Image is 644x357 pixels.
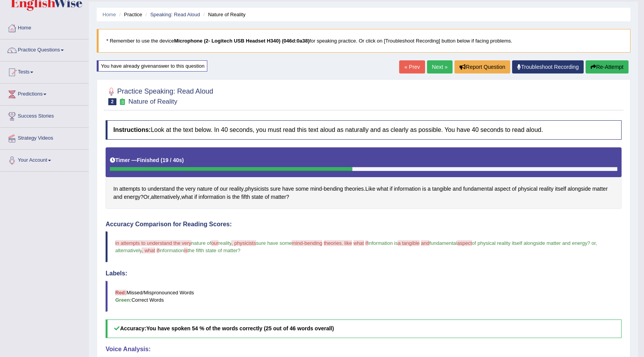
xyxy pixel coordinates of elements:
[118,98,126,106] small: Exam occurring question
[148,185,175,193] span: Click to see word definition
[214,185,219,193] span: Click to see word definition
[106,319,622,338] h5: Accuracy:
[110,157,184,163] h5: Timer —
[198,193,225,201] span: Click to see word definition
[115,240,191,246] span: in attempts to understand the very
[202,11,246,18] li: Nature of Reality
[0,17,89,37] a: Home
[142,248,155,253] span: , what
[97,60,207,72] div: You have already given answer to this question
[181,193,193,201] span: Click to see word definition
[150,12,200,17] a: Speaking: Read Aloud
[512,60,584,73] a: Troubleshoot Recording
[398,240,419,246] span: a tangible
[113,126,151,133] b: Instructions:
[245,185,269,193] span: Click to see word definition
[457,240,472,246] span: aspect
[472,240,587,246] span: of physical reality itself alongside matter and energy
[220,185,228,193] span: Click to see word definition
[106,147,622,209] div: , - . ? , , ?
[117,11,142,18] li: Practice
[237,248,240,253] span: ?
[120,185,140,193] span: Click to see word definition
[324,185,343,193] span: Click to see word definition
[184,248,188,253] span: is
[596,240,597,246] span: ,
[427,60,453,73] a: Next »
[185,185,195,193] span: Click to see word definition
[142,185,146,193] span: Click to see word definition
[555,185,566,193] span: Click to see word definition
[377,185,388,193] span: Click to see word definition
[518,185,538,193] span: Click to see word definition
[354,240,364,246] span: what
[106,346,622,353] h4: Voice Analysis:
[256,240,292,246] span: sure have some
[137,157,159,163] b: Finished
[219,240,232,246] span: reality
[0,128,89,147] a: Strategy Videos
[591,240,596,246] span: or
[106,221,622,228] h4: Accuracy Comparison for Reading Scores:
[128,98,178,105] small: Nature of Reality
[0,150,89,169] a: Your Account
[241,193,250,201] span: Click to see word definition
[587,240,590,246] span: ?
[586,60,629,73] button: Re-Attempt
[296,185,309,193] span: Click to see word definition
[162,157,182,163] b: 19 / 40s
[113,185,118,193] span: Click to see word definition
[97,29,630,53] blockquote: * Remember to use the device for speaking practice. Or click on [Troubleshoot Recording] button b...
[157,248,159,253] span: if
[227,193,231,201] span: Click to see word definition
[197,185,212,193] span: Click to see word definition
[592,185,608,193] span: Click to see word definition
[102,12,116,17] a: Home
[124,193,140,201] span: Click to see word definition
[106,86,213,105] h2: Practice Speaking: Read Aloud
[368,240,398,246] span: information is
[324,240,352,246] span: theories. like
[191,240,211,246] span: nature of
[390,185,393,193] span: Click to see word definition
[159,248,184,253] span: information
[399,60,425,73] a: « Prev
[146,325,334,331] b: You have spoken 54 % of the words correctly (25 out of 46 words overall)
[432,185,451,193] span: Click to see word definition
[182,157,184,163] b: )
[265,193,270,201] span: Click to see word definition
[211,240,219,246] span: our
[345,185,364,193] span: Click to see word definition
[394,185,420,193] span: Click to see word definition
[454,60,510,73] button: Report Question
[422,185,426,193] span: Click to see word definition
[0,39,89,59] a: Practice Questions
[151,193,180,201] span: Click to see word definition
[282,185,294,193] span: Click to see word definition
[188,248,237,253] span: the fifth state of matter
[494,185,510,193] span: Click to see word definition
[463,185,493,193] span: Click to see word definition
[106,120,622,140] h4: Look at the text below. In 40 seconds, you must read this text aloud as naturally and as clearly ...
[429,240,457,246] span: fundamental
[568,185,591,193] span: Click to see word definition
[106,281,622,312] blockquote: Missed/Mispronounced Words Correct Words
[0,84,89,103] a: Predictions
[310,185,322,193] span: Click to see word definition
[115,290,126,296] b: Red:
[108,98,116,105] span: 2
[365,185,375,193] span: Click to see word definition
[271,193,286,201] span: Click to see word definition
[229,185,244,193] span: Click to see word definition
[428,185,431,193] span: Click to see word definition
[174,38,309,44] b: Microphone (2- Logitech USB Headset H340) (046d:0a38)
[0,106,89,125] a: Success Stories
[270,185,281,193] span: Click to see word definition
[194,193,197,201] span: Click to see word definition
[251,193,263,201] span: Click to see word definition
[292,240,322,246] span: mind-bending
[512,185,517,193] span: Click to see word definition
[539,185,553,193] span: Click to see word definition
[421,240,429,246] span: and
[232,193,239,201] span: Click to see word definition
